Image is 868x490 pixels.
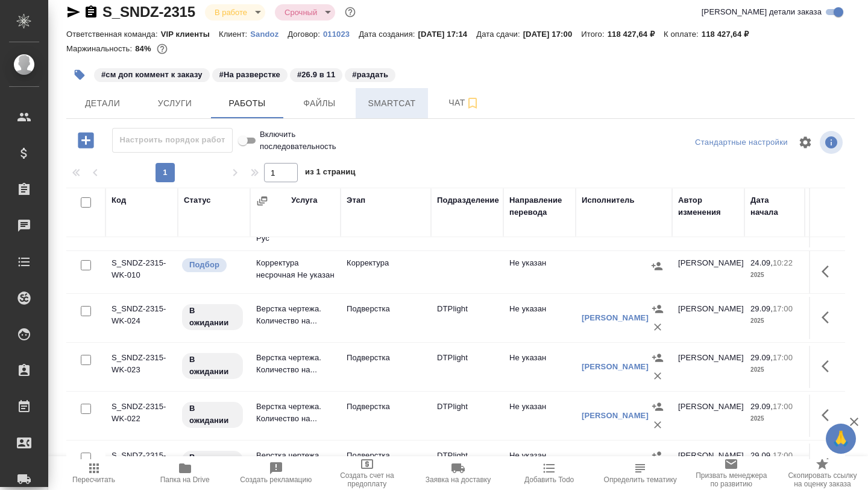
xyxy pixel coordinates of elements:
[814,303,843,332] button: Здесь прячутся важные кнопки
[329,471,405,488] span: Создать счет на предоплату
[678,194,738,218] div: Автор изменения
[672,346,744,388] td: [PERSON_NAME]
[291,194,317,206] div: Услуга
[146,96,204,111] span: Услуги
[581,30,607,39] p: Итого:
[160,476,210,484] span: Папка на Drive
[289,69,344,79] span: 26.9 в 11
[750,451,773,460] p: 29.09,
[750,413,799,425] p: 2025
[347,352,425,364] p: Подверстка
[750,304,773,313] p: 29.09,
[672,444,744,486] td: [PERSON_NAME]
[702,6,822,18] span: [PERSON_NAME] детали заказа
[347,450,425,462] p: Подверстка
[820,131,845,154] span: Посмотреть информацию
[672,297,744,339] td: [PERSON_NAME]
[686,456,777,490] button: Призвать менеджера по развитию
[84,5,98,19] button: Скопировать ссылку
[773,402,793,411] p: 17:00
[352,69,388,81] p: #раздать
[649,447,667,465] button: Назначить
[250,395,341,437] td: Верстка чертежа. Количество на...
[135,44,154,53] p: 84%
[649,367,667,385] button: Удалить
[814,352,843,381] button: Здесь прячутся важные кнопки
[431,395,503,437] td: DTPlight
[503,395,576,437] td: Не указан
[777,456,868,490] button: Скопировать ссылку на оценку заказа
[189,402,236,427] p: В ожидании
[154,41,170,57] button: 15558.60 RUB;
[504,456,595,490] button: Добавить Todo
[595,456,686,490] button: Определить тематику
[582,362,649,371] a: [PERSON_NAME]
[66,44,135,53] p: Маржинальность:
[323,28,359,39] a: 011023
[437,194,499,206] div: Подразделение
[240,476,312,484] span: Создать рекламацию
[503,297,576,339] td: Не указан
[426,476,491,484] span: Заявка на доставку
[702,30,758,39] p: 118 427,64 ₽
[181,352,244,380] div: Исполнитель назначен, приступать к работе пока рано
[105,251,178,293] td: S_SNDZ-2315-WK-010
[205,4,265,21] div: В работе
[509,194,570,218] div: Направление перевода
[105,346,178,388] td: S_SNDZ-2315-WK-023
[664,30,702,39] p: К оплате:
[784,471,861,488] span: Скопировать ссылку на оценку заказа
[649,349,667,367] button: Назначить
[105,297,178,339] td: S_SNDZ-2315-WK-024
[288,30,323,39] p: Договор:
[347,401,425,413] p: Подверстка
[791,128,820,157] span: Настроить таблицу
[112,194,126,206] div: Код
[524,476,574,484] span: Добавить Todo
[250,28,288,39] a: Sandoz
[230,456,321,490] button: Создать рекламацию
[189,354,236,378] p: В ожидании
[181,303,244,331] div: Исполнитель назначен, приступать к работе пока рано
[431,346,503,388] td: DTPlight
[189,305,236,329] p: В ожидании
[219,69,280,81] p: #На разверстке
[649,416,667,434] button: Удалить
[582,411,649,420] a: [PERSON_NAME]
[476,30,523,39] p: Дата сдачи:
[431,297,503,339] td: DTPlight
[582,313,649,322] a: [PERSON_NAME]
[66,62,93,88] button: Добавить тэг
[750,269,799,281] p: 2025
[465,96,480,110] svg: Подписаться
[672,251,744,293] td: [PERSON_NAME]
[189,451,236,476] p: В ожидании
[161,30,219,39] p: VIP клиенты
[250,444,341,486] td: Верстка чертежа. Количество на...
[69,128,102,153] button: Добавить работу
[431,444,503,486] td: DTPlight
[219,30,250,39] p: Клиент:
[250,251,341,293] td: Корректура несрочная Не указан
[359,30,418,39] p: Дата создания:
[105,395,178,437] td: S_SNDZ-2315-WK-022
[773,304,793,313] p: 17:00
[184,194,211,206] div: Статус
[773,353,793,362] p: 17:00
[523,30,582,39] p: [DATE] 17:00
[250,297,341,339] td: Верстка чертежа. Количество на...
[826,424,856,454] button: 🙏
[250,346,341,388] td: Верстка чертежа. Количество на...
[101,69,203,81] p: #см доп коммент к заказу
[342,4,358,20] button: Доп статусы указывают на важность/срочность заказа
[321,456,412,490] button: Создать счет на предоплату
[139,456,230,490] button: Папка на Drive
[503,251,576,293] td: Не указан
[105,444,178,486] td: S_SNDZ-2315-WK-003
[649,300,667,318] button: Назначить
[48,456,139,490] button: Пересчитать
[412,456,503,490] button: Заявка на доставку
[218,96,276,111] span: Работы
[648,257,666,275] button: Назначить
[181,257,244,273] div: Можно подбирать исполнителей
